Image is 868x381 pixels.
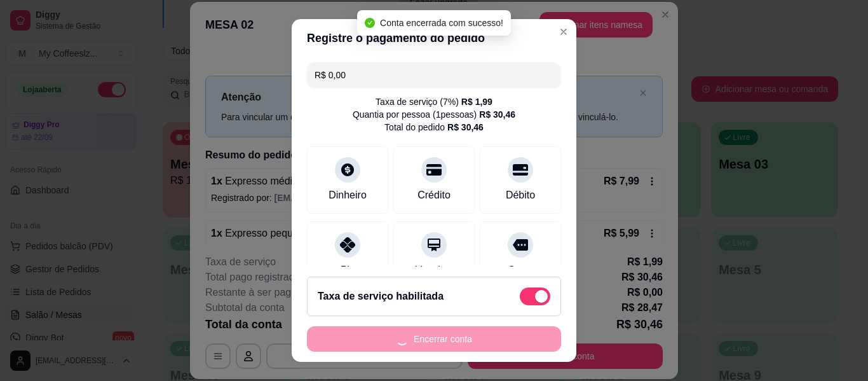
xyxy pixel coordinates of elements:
div: Dinheiro [329,188,367,203]
div: Taxa de serviço ( 7 %) [376,95,492,108]
div: R$ 30,46 [479,108,515,121]
span: check-circle [365,18,375,28]
div: R$ 1,99 [461,95,492,108]
div: R$ 30,46 [447,121,484,134]
div: Total do pedido [384,121,484,134]
div: Outro [508,263,533,278]
span: Conta encerrada com sucesso! [380,18,503,28]
button: Close [553,22,574,42]
div: Quantia por pessoa ( 1 pessoas) [353,108,515,121]
div: Crédito [417,188,451,203]
input: Ex.: hambúrguer de cordeiro [315,62,553,88]
div: Pix [341,263,355,278]
div: Voucher [416,263,453,278]
div: Débito [506,188,535,203]
header: Registre o pagamento do pedido [292,19,576,57]
h2: Taxa de serviço habilitada [318,289,444,304]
